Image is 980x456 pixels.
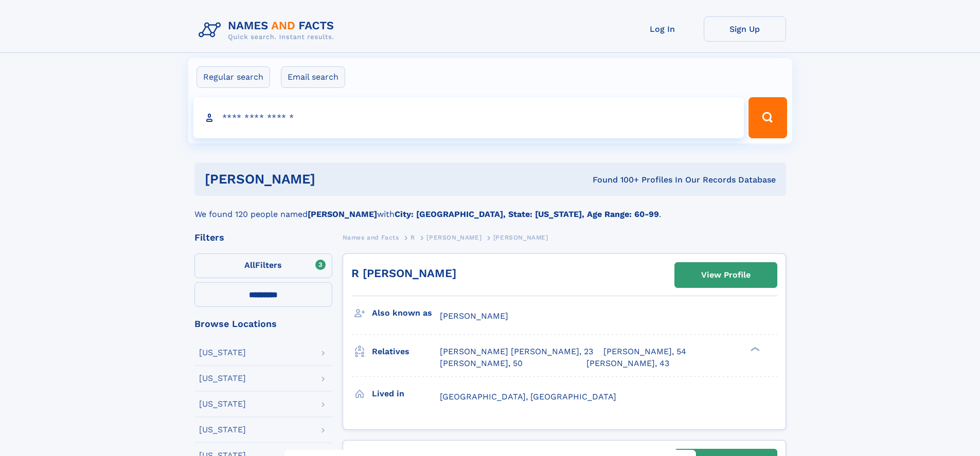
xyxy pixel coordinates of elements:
[440,346,593,357] a: [PERSON_NAME] [PERSON_NAME], 23
[194,253,332,278] label: Filters
[395,209,659,219] b: City: [GEOGRAPHIC_DATA], State: [US_STATE], Age Range: 60-99
[372,304,440,322] h3: Also known as
[701,263,751,287] div: View Profile
[454,174,776,186] div: Found 100+ Profiles In Our Records Database
[372,343,440,360] h3: Relatives
[194,233,332,242] div: Filters
[704,16,786,42] a: Sign Up
[426,234,482,241] span: [PERSON_NAME]
[493,234,548,241] span: [PERSON_NAME]
[440,311,508,321] span: [PERSON_NAME]
[440,392,616,402] span: [GEOGRAPHIC_DATA], [GEOGRAPHIC_DATA]
[426,231,482,244] a: [PERSON_NAME]
[440,358,523,369] a: [PERSON_NAME], 50
[603,346,686,357] a: [PERSON_NAME], 54
[244,260,255,270] span: All
[675,263,777,287] a: View Profile
[205,173,454,186] h1: [PERSON_NAME]
[411,234,415,241] span: R
[199,426,246,434] div: [US_STATE]
[194,196,786,221] div: We found 120 people named with .
[199,349,246,357] div: [US_STATE]
[199,400,246,408] div: [US_STATE]
[193,97,744,138] input: search input
[372,385,440,403] h3: Lived in
[281,66,345,88] label: Email search
[411,231,415,244] a: R
[586,358,669,369] a: [PERSON_NAME], 43
[199,374,246,382] div: [US_STATE]
[197,66,270,88] label: Regular search
[194,16,343,44] img: Logo Names and Facts
[194,319,332,329] div: Browse Locations
[749,97,787,138] button: Search Button
[748,346,760,353] div: ❯
[351,267,456,280] a: R [PERSON_NAME]
[621,16,704,42] a: Log In
[308,209,377,219] b: [PERSON_NAME]
[343,231,399,244] a: Names and Facts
